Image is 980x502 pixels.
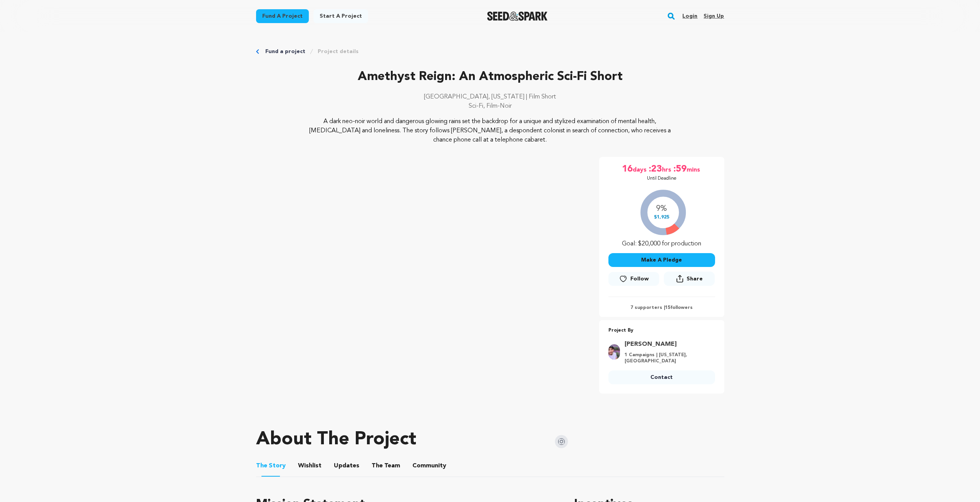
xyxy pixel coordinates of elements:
span: Community [412,461,446,470]
img: Seed&Spark Logo Dark Mode [487,12,548,21]
span: The [372,461,383,470]
span: Story [256,461,286,470]
button: Share [664,272,715,286]
span: hrs [662,163,673,175]
span: Updates [334,461,359,470]
a: Login [682,10,697,22]
p: Until Deadline [647,175,677,182]
a: Fund a project [265,48,305,55]
span: 16 [622,163,633,175]
a: Seed&Spark Homepage [487,12,548,21]
img: 760bbe3fc45a0e49.jpg [608,344,620,360]
p: A dark neo-noir world and dangerous glowing rains set the backdrop for a unique and stylized exam... [303,117,677,145]
img: Seed&Spark Instagram Icon [555,435,568,448]
span: The [256,461,267,470]
button: Make A Pledge [608,253,715,267]
span: 15 [665,305,670,310]
a: Start a project [313,9,368,23]
span: Team [372,461,400,470]
a: Sign up [704,10,724,22]
p: 7 supporters | followers [608,305,715,311]
a: Follow [608,272,659,286]
a: Contact [608,370,715,384]
h1: About The Project [256,430,416,449]
span: Follow [630,275,649,283]
a: Goto Eli Willis profile [625,340,710,349]
a: Project details [318,48,358,55]
a: Fund a project [256,9,309,23]
span: Share [664,272,715,289]
span: days [633,163,648,175]
span: :23 [648,163,662,175]
div: Breadcrumb [256,48,724,55]
p: [GEOGRAPHIC_DATA], [US_STATE] | Film Short [256,92,724,102]
span: mins [687,163,702,175]
p: Sci-Fi, Film-Noir [256,102,724,111]
span: Share [687,275,703,283]
p: Amethyst Reign: An Atmospheric Sci-Fi Short [256,68,724,86]
span: :59 [673,163,687,175]
span: Wishlist [298,461,322,470]
p: Project By [608,326,715,335]
p: 1 Campaigns | [US_STATE], [GEOGRAPHIC_DATA] [625,352,710,364]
